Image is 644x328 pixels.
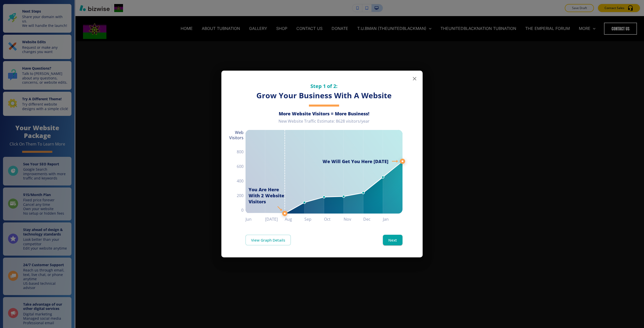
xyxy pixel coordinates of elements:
[383,216,403,223] h6: Jan
[363,216,383,223] h6: Dec
[246,119,403,128] div: New Website Traffic Estimate: 8628 visitors/year
[246,216,265,223] h6: Jun
[324,216,344,223] h6: Oct
[246,90,403,101] h3: Grow Your Business With A Website
[265,216,285,223] h6: [DATE]
[246,235,291,245] a: View Graph Details
[246,111,403,117] h6: More Website Visitors = More Business!
[246,83,403,89] h5: Step 1 of 2:
[383,235,403,245] button: Next
[285,216,304,223] h6: Aug
[344,216,363,223] h6: Nov
[304,216,324,223] h6: Sep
